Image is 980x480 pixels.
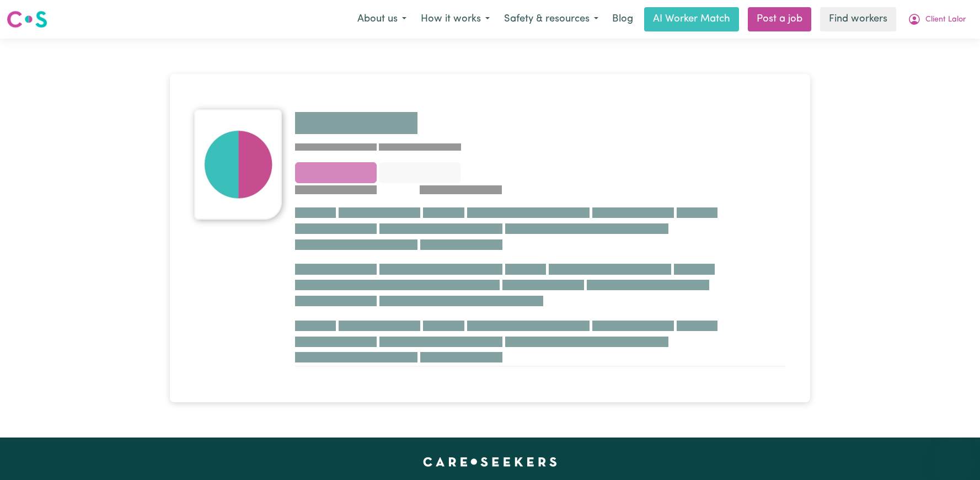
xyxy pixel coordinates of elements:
button: My Account [901,8,973,31]
a: Careseekers logo [7,7,47,32]
a: AI Worker Match [644,7,739,31]
a: Careseekers home page [423,457,557,466]
iframe: Button to launch messaging window [936,436,971,471]
button: About us [350,8,414,31]
span: Client Lalor [925,14,966,26]
button: Safety & resources [497,8,606,31]
a: Blog [606,7,640,31]
a: Post a job [748,7,811,31]
button: How it works [414,8,497,31]
a: Find workers [820,7,896,31]
img: Careseekers logo [7,9,47,29]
